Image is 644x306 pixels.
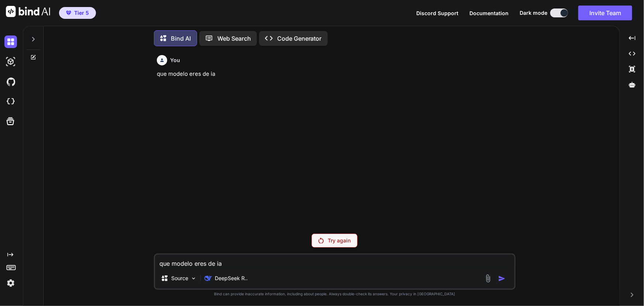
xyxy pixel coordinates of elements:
img: darkChat [4,35,17,48]
img: premium [66,11,71,15]
img: darkAi-studio [4,55,17,68]
p: Bind can provide inaccurate information, including about people. Always double-check its answers.... [154,291,516,297]
button: Invite Team [578,6,632,20]
p: Code Generator [277,34,322,43]
button: Documentation [469,9,509,17]
img: icon [498,275,506,282]
p: Bind AI [171,34,191,43]
p: Web Search [217,34,251,43]
p: Try again [328,237,351,244]
span: Tier 5 [74,9,89,17]
img: cloudideIcon [4,95,17,108]
img: githubDark [4,75,17,88]
img: DeepSeek R1 (671B-Full) [204,275,212,282]
img: Bind AI [6,6,50,17]
p: que modelo eres de ia [157,70,514,78]
span: Discord Support [416,10,458,16]
p: Source [171,275,188,282]
button: Discord Support [416,9,458,17]
img: attachment [484,274,492,283]
span: Documentation [469,10,509,16]
span: Dark mode [520,9,547,17]
img: Retry [318,238,324,244]
h6: You [170,57,180,64]
p: DeepSeek R.. [215,275,248,282]
button: premiumTier 5 [59,7,96,19]
img: settings [4,277,17,289]
img: Pick Models [190,275,197,282]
